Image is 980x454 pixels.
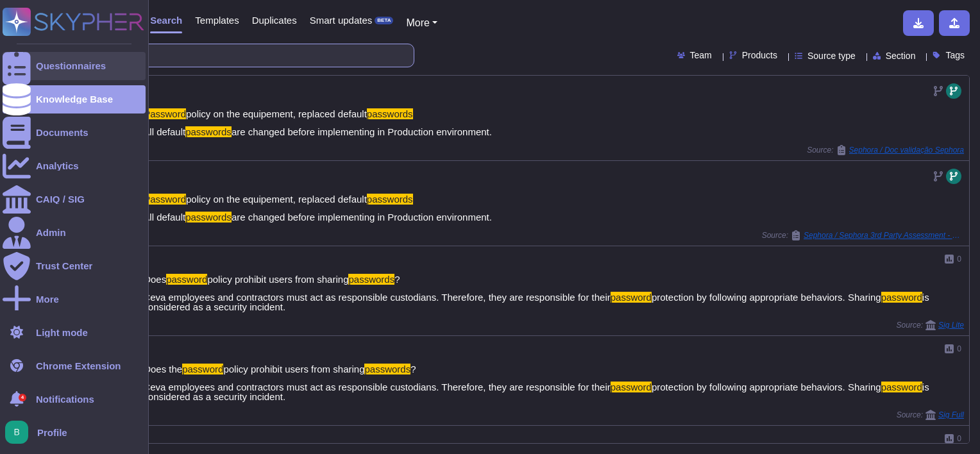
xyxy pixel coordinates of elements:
[36,94,113,104] div: Knowledge Base
[186,194,367,205] span: policy on the equipement, replaced default
[3,52,146,80] a: Questionnaires
[375,17,393,24] div: BETA
[3,252,146,280] a: Trust Center
[3,351,146,380] a: Chrome Extension
[143,292,610,303] span: Ceva employees and contractors must act as responsible custodians. Therefore, they are responsibl...
[36,228,66,237] div: Admin
[143,382,610,392] span: Ceva employees and contractors must act as responsible custodians. Therefore, they are responsibl...
[182,364,223,374] mark: password
[957,435,961,442] span: 0
[36,161,79,171] div: Analytics
[3,418,37,446] button: user
[232,212,492,223] span: are changed before implementing in Production environment.
[897,320,964,330] span: Source:
[252,15,297,25] span: Duplicates
[36,61,106,71] div: Questionnaires
[394,274,400,285] span: ?
[143,126,185,137] span: All default
[886,51,916,60] span: Section
[364,364,410,374] mark: passwords
[36,128,89,137] div: Documents
[3,152,146,180] a: Analytics
[367,108,413,119] mark: passwords
[3,119,146,147] a: Documents
[406,17,429,28] span: More
[881,382,922,392] mark: password
[195,15,239,25] span: Templates
[143,212,185,223] span: All default
[36,394,94,404] span: Notifications
[807,51,856,60] span: Source type
[144,108,186,119] mark: Password
[3,85,146,113] a: Knowledge Base
[207,274,348,285] span: policy prohibit users from sharing
[3,219,146,247] a: Admin
[849,146,964,154] span: Sephora / Doc validação Sephora
[232,126,492,137] span: are changed before implementing in Production environment.
[5,421,28,444] img: user
[367,194,413,205] mark: passwords
[3,185,146,214] a: CAIQ / SIG
[652,292,881,303] span: protection by following appropriate behaviors. Sharing
[938,411,964,419] span: Sig Full
[611,382,652,392] mark: password
[36,194,85,204] div: CAIQ / SIG
[690,51,712,60] span: Team
[804,231,964,239] span: Sephora / Sephora 3rd Party Assessment - CEVA
[144,364,182,374] span: Does the
[742,51,777,60] span: Products
[185,212,232,223] mark: passwords
[957,255,961,263] span: 0
[881,292,922,303] mark: password
[762,230,964,240] span: Source:
[186,108,367,119] span: policy on the equipement, replaced default
[807,145,964,155] span: Source:
[19,394,26,401] div: 4
[897,410,964,420] span: Source:
[945,51,965,60] span: Tags
[36,261,92,271] div: Trust Center
[144,194,186,205] mark: Password
[310,15,373,25] span: Smart updates
[36,328,88,337] div: Light mode
[36,294,59,304] div: More
[406,15,437,31] button: More
[144,274,166,285] span: Does
[185,126,232,137] mark: passwords
[166,274,207,285] mark: password
[611,292,652,303] mark: password
[652,382,881,392] span: protection by following appropriate behaviors. Sharing
[938,321,964,329] span: Sig Lite
[37,428,67,437] span: Profile
[36,361,121,371] div: Chrome Extension
[150,15,182,25] span: Search
[348,274,394,285] mark: passwords
[957,345,961,353] span: 0
[410,364,416,374] span: ?
[51,44,401,67] input: Search a question or template...
[223,364,364,374] span: policy prohibit users from sharing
